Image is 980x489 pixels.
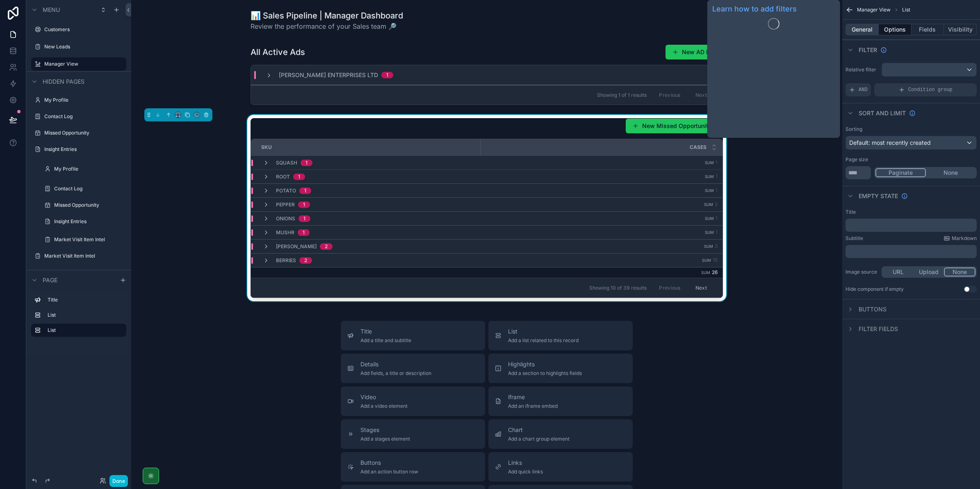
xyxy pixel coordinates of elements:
[261,144,272,151] span: SKU
[626,119,723,133] button: New Missed Opportunities
[859,46,877,54] span: Filter
[508,436,570,442] span: Add a chart group element
[44,113,125,120] label: Contact Log
[44,26,125,33] a: Customers
[846,286,904,292] div: Hide component if empty
[859,192,898,200] span: Empty state
[303,201,305,208] div: 1
[716,187,718,193] span: 1
[44,97,125,103] label: My Profile
[508,393,558,401] span: iframe
[325,243,328,250] div: 2
[912,24,944,35] button: Fields
[54,185,125,192] label: Contact Log
[713,257,718,263] span: 16
[360,459,418,467] span: Buttons
[43,78,84,86] span: Hidden pages
[702,258,711,263] small: Sum
[276,201,295,208] span: PEPPER
[914,267,944,276] button: Upload
[276,215,295,222] span: ONIONS
[279,71,378,79] span: [PERSON_NAME] Enterprises Ltd
[705,216,714,221] small: Sum
[846,156,868,163] label: Page size
[846,209,856,215] label: Title
[704,202,713,207] small: Sum
[902,7,910,13] span: List
[303,229,305,236] div: 1
[360,360,431,368] span: Details
[54,236,125,243] a: Market Visit Item Intel
[846,126,862,133] label: Sorting
[44,253,125,259] label: Market Visit Item Intel
[298,174,300,180] div: 1
[508,327,579,336] span: List
[716,159,718,165] span: 1
[48,312,123,318] label: List
[859,305,887,313] span: Buttons
[715,201,718,207] span: 2
[341,354,485,383] button: DetailsAdd fields, a title or description
[304,257,307,264] div: 2
[508,468,543,475] span: Add quick links
[44,130,125,136] label: Missed Opportunity
[926,168,975,177] button: None
[341,419,485,449] button: StagesAdd a stages element
[276,229,294,236] span: MUSHR
[846,219,977,232] div: scrollable content
[360,393,408,401] span: Video
[846,136,977,150] button: Default: most recently created
[360,327,411,336] span: Title
[944,235,977,242] a: Markdown
[508,426,570,434] span: Chart
[54,202,125,208] label: Missed Opportunity
[44,61,121,67] label: Manager View
[44,146,125,153] label: Insight Entries
[712,3,835,15] a: Learn how to add filters
[712,269,718,275] span: 26
[846,24,879,35] button: General
[386,72,388,78] div: 1
[705,188,714,193] small: Sum
[716,173,718,179] span: 1
[857,7,891,13] span: Manager View
[54,218,125,225] a: Insight Entries
[508,360,582,368] span: Highlights
[879,24,912,35] button: Options
[846,235,863,242] label: Subtitle
[508,337,579,344] span: Add a list related to this record
[715,243,718,249] span: 3
[716,215,718,221] span: 1
[44,43,125,50] label: New Leads
[589,285,647,291] span: Showing 10 of 39 results
[705,174,714,179] small: Sum
[341,386,485,416] button: VideoAdd a video element
[701,270,710,275] small: Sum
[908,87,953,93] span: Condition group
[859,87,868,93] span: AND
[26,290,131,345] div: scrollable content
[883,267,914,276] button: URL
[716,229,718,235] span: 1
[276,187,296,194] span: POTATO
[846,66,878,73] label: Relative filter
[276,257,296,264] span: BERRIES
[488,452,633,482] button: LinksAdd quick links
[341,452,485,482] button: ButtonsAdd an action button row
[508,459,543,467] span: Links
[705,230,714,235] small: Sum
[712,33,835,135] iframe: Guide
[48,297,123,303] label: Title
[488,419,633,449] button: ChartAdd a chart group element
[109,475,128,487] button: Done
[846,269,878,275] label: Image source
